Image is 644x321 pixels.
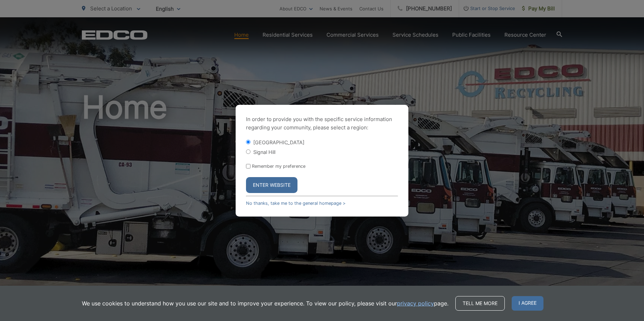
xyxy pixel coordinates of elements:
a: privacy policy [397,299,434,308]
label: [GEOGRAPHIC_DATA] [253,139,304,145]
button: Enter Website [246,177,297,193]
p: In order to provide you with the specific service information regarding your community, please se... [246,115,398,132]
a: No thanks, take me to the general homepage > [246,201,345,206]
span: I agree [512,296,543,311]
a: Tell me more [455,296,505,311]
label: Signal Hill [253,149,275,155]
p: We use cookies to understand how you use our site and to improve your experience. To view our pol... [82,299,448,308]
label: Remember my preference [252,164,305,169]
